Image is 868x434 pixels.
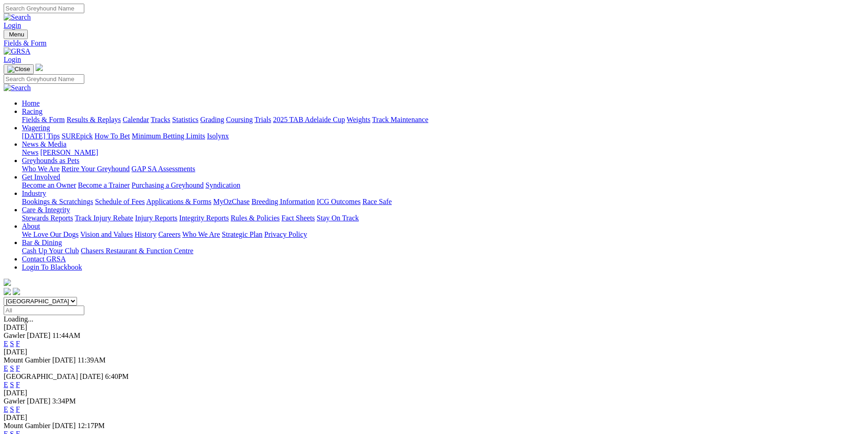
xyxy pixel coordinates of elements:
img: Close [7,66,30,73]
a: [PERSON_NAME] [40,148,98,156]
div: Racing [22,116,864,124]
a: Chasers Restaurant & Function Centre [81,247,193,255]
a: F [16,340,20,347]
a: Bar & Dining [22,239,62,246]
div: [DATE] [4,389,864,397]
span: [DATE] [27,397,51,405]
div: [DATE] [4,323,864,332]
a: Who We Are [182,230,220,238]
a: Race Safe [362,198,391,205]
span: Mount Gambier [4,422,51,429]
a: Fact Sheets [282,214,315,222]
a: How To Bet [95,132,130,140]
span: Gawler [4,397,25,405]
span: 12:17PM [77,422,105,429]
a: Minimum Betting Limits [132,132,205,140]
a: Results & Replays [67,116,121,123]
span: [DATE] [52,356,76,364]
img: Search [4,84,31,92]
a: SUREpick [62,132,92,140]
a: Contact GRSA [22,255,66,263]
a: Purchasing a Greyhound [132,181,204,189]
a: Industry [22,189,46,197]
a: Who We Are [22,165,60,173]
a: Track Injury Rebate [75,214,133,222]
a: Syndication [205,181,240,189]
a: E [4,381,8,388]
a: Schedule of Fees [95,198,144,205]
img: facebook.svg [4,288,11,295]
a: E [4,364,8,372]
a: S [10,364,14,372]
a: Statistics [172,116,199,123]
a: Wagering [22,124,50,132]
a: Applications & Forms [146,198,211,205]
a: [DATE] Tips [22,132,60,140]
span: [DATE] [80,373,103,380]
span: Loading... [4,315,33,323]
a: GAP SA Assessments [132,165,195,173]
a: Breeding Information [252,198,315,205]
a: History [134,230,156,238]
a: Calendar [123,116,149,123]
a: Tracks [151,116,170,123]
a: Isolynx [207,132,229,140]
div: [DATE] [4,414,864,422]
a: Login To Blackbook [22,263,82,271]
span: 11:44AM [52,332,81,339]
a: F [16,405,20,413]
div: News & Media [22,148,864,157]
span: [DATE] [52,422,76,429]
a: Bookings & Scratchings [22,198,93,205]
input: Search [4,4,84,13]
span: Mount Gambier [4,356,51,364]
img: twitter.svg [13,288,20,295]
a: Coursing [226,116,253,123]
a: Fields & Form [4,39,864,47]
a: 2025 TAB Adelaide Cup [273,116,345,123]
a: Get Involved [22,173,60,181]
a: S [10,340,14,347]
span: 6:40PM [105,373,129,380]
img: logo-grsa-white.png [36,64,43,71]
img: Search [4,13,31,21]
a: Login [4,56,21,63]
span: [DATE] [27,332,51,339]
a: Stewards Reports [22,214,73,222]
div: Bar & Dining [22,247,864,255]
div: Greyhounds as Pets [22,165,864,173]
a: Vision and Values [80,230,133,238]
a: F [16,364,20,372]
a: Injury Reports [135,214,177,222]
a: ICG Outcomes [317,198,360,205]
a: E [4,340,8,347]
a: S [10,405,14,413]
input: Select date [4,306,84,315]
a: S [10,381,14,388]
a: Care & Integrity [22,206,70,214]
a: News [22,148,38,156]
a: Privacy Policy [264,230,307,238]
div: Wagering [22,132,864,140]
a: Become an Owner [22,181,76,189]
a: News & Media [22,140,67,148]
a: Trials [254,116,271,123]
a: About [22,222,40,230]
img: GRSA [4,47,31,56]
a: Grading [200,116,224,123]
div: [DATE] [4,348,864,356]
a: Careers [158,230,180,238]
a: Stay On Track [317,214,359,222]
a: Rules & Policies [231,214,280,222]
input: Search [4,74,84,84]
a: Greyhounds as Pets [22,157,79,164]
div: Industry [22,198,864,206]
a: Fields & Form [22,116,65,123]
a: Racing [22,107,42,115]
a: F [16,381,20,388]
a: Track Maintenance [372,116,428,123]
span: Gawler [4,332,25,339]
a: Login [4,21,21,29]
a: Home [22,99,40,107]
